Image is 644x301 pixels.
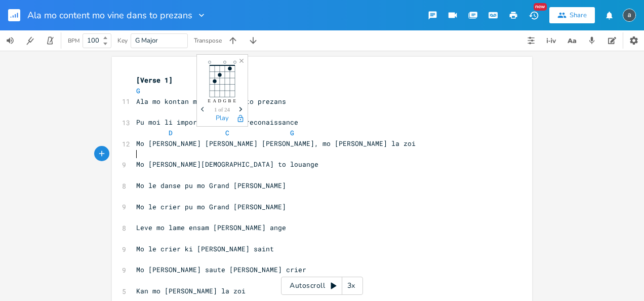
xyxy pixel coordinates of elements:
text: D [218,98,221,103]
span: Mo [PERSON_NAME] saute [PERSON_NAME] crier [136,265,306,274]
span: G [290,128,294,137]
div: 3x [342,277,360,295]
span: D [169,128,173,137]
span: Mo [PERSON_NAME][DEMOGRAPHIC_DATA] to louange [136,160,318,169]
div: Key [117,37,128,44]
img: alvin cavaree [623,9,636,22]
span: Mo le danse pu mo Grand [PERSON_NAME] [136,181,286,190]
span: Leve mo lame ensam [PERSON_NAME] ange [136,223,286,232]
button: Share [549,7,595,23]
span: Pu moi li important mo ena reconaissance [136,118,298,127]
button: New [524,6,544,24]
div: BPM [68,38,79,44]
span: Kan mo [PERSON_NAME] la zoi [136,286,246,295]
text: B [228,98,231,103]
span: Mo le crier ki [PERSON_NAME] saint [136,244,274,253]
text: E [208,98,211,103]
span: Ala mo kontan mo vine dans to prezans [136,97,286,106]
div: Autoscroll [281,277,363,295]
span: G Major [135,36,158,45]
span: Mo [PERSON_NAME] [PERSON_NAME] [PERSON_NAME], mo [PERSON_NAME] la zoi [136,139,416,148]
div: New [534,3,547,11]
span: G [136,86,140,95]
span: 1 of 24 [214,107,230,112]
div: Share [570,11,587,20]
text: G [223,98,226,103]
span: Mo le crier pu mo Grand [PERSON_NAME] [136,202,286,211]
text: E [233,98,236,103]
text: A [213,98,216,103]
span: [Verse 1] [136,76,173,85]
div: Transpose [194,37,222,44]
span: C [225,128,229,137]
span: Ala mo content mo vine dans to prezans [27,11,192,20]
button: Play [216,115,229,123]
